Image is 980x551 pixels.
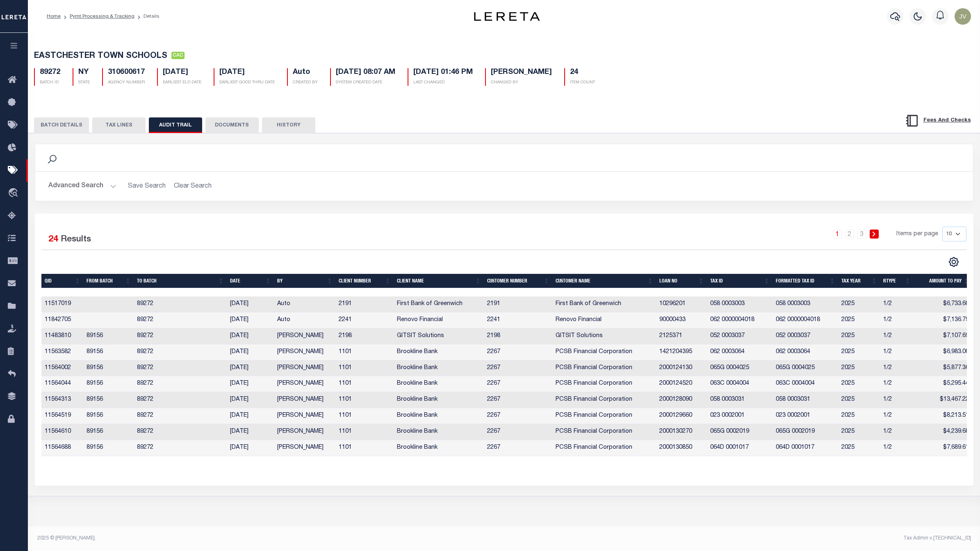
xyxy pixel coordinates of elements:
[413,68,473,77] h5: [DATE] 01:46 PM
[48,235,58,244] span: 24
[274,296,335,312] td: Auto
[34,117,89,133] button: BATCH DETAILS
[41,424,84,440] td: 11564610
[773,376,838,392] td: 063C 0004004
[394,344,484,360] td: Brookline Bank
[171,53,185,61] a: CAC
[656,296,707,312] td: 10296201
[336,80,395,86] p: SYSTEM CREATED DATE
[335,408,394,424] td: 1101
[41,296,84,312] td: 11517019
[227,328,274,344] td: [DATE]
[656,424,707,440] td: 2000130270
[880,360,914,377] td: 1/2
[773,392,838,408] td: 058 0003031
[838,424,880,440] td: 2025
[413,80,473,86] p: LAST CHANGED
[707,360,773,377] td: 065G 0004025
[134,274,227,288] th: TO BATCH: activate to sort column ascending
[838,440,880,456] td: 2025
[484,360,552,377] td: 2267
[78,80,90,86] p: STATE
[134,360,227,377] td: 89272
[149,117,202,133] button: AUDIT TRAIL
[40,68,60,77] h5: 89272
[902,112,974,129] button: Fees And Checks
[134,392,227,408] td: 89272
[394,408,484,424] td: Brookline Bank
[41,360,84,377] td: 11564002
[707,408,773,424] td: 023 0002001
[880,328,914,344] td: 1/2
[880,408,914,424] td: 1/2
[914,296,972,312] td: $6,733.60
[773,440,838,456] td: 064D 0001017
[41,376,84,392] td: 11564044
[880,440,914,456] td: 1/2
[552,408,656,424] td: PCSB Financial Corporation
[552,312,656,328] td: Renovo Financial
[274,376,335,392] td: [PERSON_NAME]
[41,408,84,424] td: 11564519
[335,392,394,408] td: 1101
[227,440,274,456] td: [DATE]
[48,178,116,194] button: Advanced Search
[227,392,274,408] td: [DATE]
[134,376,227,392] td: 89272
[227,344,274,360] td: [DATE]
[394,296,484,312] td: First Bank of Greenwich
[293,80,318,86] p: CREATED BY
[40,80,60,86] p: BATCH ID
[335,344,394,360] td: 1101
[914,424,972,440] td: $4,239.68
[707,424,773,440] td: 065G 0002019
[914,376,972,392] td: $5,295.44
[83,408,134,424] td: 89156
[394,274,484,288] th: CLIENT NAME: activate to sort column ascending
[394,440,484,456] td: Brookline Bank
[484,376,552,392] td: 2267
[880,296,914,312] td: 1/2
[707,376,773,392] td: 063C 0004004
[83,274,134,288] th: FROM BATCH: activate to sort column ascending
[914,312,972,328] td: $7,136.79
[552,296,656,312] td: First Bank of Greenwich
[83,424,134,440] td: 89156
[163,68,201,77] h5: [DATE]
[394,424,484,440] td: Brookline Bank
[880,312,914,328] td: 1/2
[833,230,842,239] a: 1
[83,360,134,377] td: 89156
[34,52,167,60] span: EASTCHESTER TOWN SCHOOLS
[838,376,880,392] td: 2025
[570,80,595,86] p: ITEM COUNT
[336,68,395,77] h5: [DATE] 08:07 AM
[274,424,335,440] td: [PERSON_NAME]
[219,68,275,77] h5: [DATE]
[552,440,656,456] td: PCSB Financial Corporation
[552,344,656,360] td: PCSB Financial Corporation
[92,117,146,133] button: TAX LINES
[570,68,595,77] h5: 24
[134,13,160,20] li: Details
[914,274,972,288] th: AMOUNT TO PAY: activate to sort column ascending
[773,296,838,312] td: 058 0003003
[474,12,540,21] img: logo-dark.svg
[293,68,318,77] h5: Auto
[484,440,552,456] td: 2267
[484,392,552,408] td: 2267
[552,360,656,377] td: PCSB Financial Corporation
[914,392,972,408] td: $13,467.22
[227,376,274,392] td: [DATE]
[41,274,84,288] th: QID: activate to sort column ascending
[8,188,21,199] i: travel_explore
[707,392,773,408] td: 058 0003031
[274,328,335,344] td: [PERSON_NAME]
[227,312,274,328] td: [DATE]
[205,117,259,133] button: DOCUMENTS
[880,376,914,392] td: 1/2
[83,328,134,344] td: 89156
[838,296,880,312] td: 2025
[335,360,394,377] td: 1101
[47,14,61,19] a: Home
